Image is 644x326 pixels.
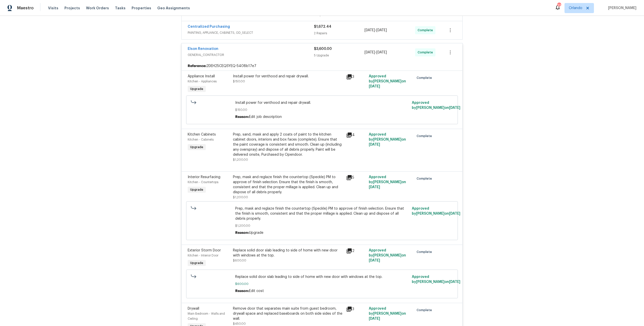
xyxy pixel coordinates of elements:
[233,306,343,321] div: Remove door that separates main suite from guest bedroom, drywall space and replaced baseboards o...
[188,175,220,179] span: Interior Resurfacing
[188,80,217,83] span: Kitchen - Appliances
[369,307,406,320] span: Approved by [PERSON_NAME] on
[188,312,225,320] span: Main Bedroom - Walls and Ceiling
[157,6,190,11] span: Geo Assignments
[233,80,245,83] span: $150.00
[233,259,246,262] span: $600.00
[188,254,218,257] span: Kitchen - Interior Door
[314,47,332,51] span: $3,600.00
[235,107,409,112] span: $150.00
[369,85,380,88] span: [DATE]
[188,138,214,141] span: Kitchen - Cabinets
[188,260,205,266] span: Upgrade
[249,115,282,119] span: Edit job description
[188,145,205,150] span: Upgrade
[64,6,80,11] span: Projects
[369,175,406,189] span: Approved by [PERSON_NAME] on
[233,132,343,157] div: Prep, sand, mask and apply 2 coats of paint to the kitchen cabinet doors, interiors and box faces...
[249,231,263,235] span: Upgrade
[412,101,460,110] span: Approved by [PERSON_NAME] on
[233,248,343,258] div: Replace solid door slab leading to side of home with new door with windows at the top.
[48,6,58,11] span: Visits
[233,322,246,325] span: $450.00
[369,133,406,146] span: Approved by [PERSON_NAME] on
[557,3,561,8] div: 37
[417,308,434,313] span: Complete
[233,196,248,199] span: $1,200.00
[188,63,206,69] b: Reference:
[115,6,126,10] span: Tasks
[449,212,460,215] span: [DATE]
[235,206,409,221] span: Prep, mask and reglaze finish the countertop (Speckle) PM to approve of finish selection. Ensure ...
[188,187,205,192] span: Upgrade
[449,106,460,110] span: [DATE]
[17,6,34,11] span: Maestro
[412,275,460,284] span: Approved by [PERSON_NAME] on
[369,249,406,262] span: Approved by [PERSON_NAME] on
[606,6,636,11] span: [PERSON_NAME]
[235,231,249,235] span: Reason:
[233,74,343,79] div: Install power for venthood and repair drywall.
[188,30,314,35] span: PAINTING, APPLIANCE, CABINETS, OD_SELECT
[233,158,248,161] span: $1,200.00
[417,134,434,139] span: Complete
[346,132,366,138] div: 4
[369,143,380,146] span: [DATE]
[418,50,435,55] span: Complete
[188,52,314,57] span: GENERAL_CONTRACTOR
[412,207,460,215] span: Approved by [PERSON_NAME] on
[235,115,249,119] span: Reason:
[346,74,366,80] div: 3
[235,223,409,228] span: $1,200.00
[369,317,380,320] span: [DATE]
[86,6,109,11] span: Work Orders
[449,280,460,284] span: [DATE]
[346,306,366,312] div: 3
[418,28,435,33] span: Complete
[376,51,387,54] span: [DATE]
[314,53,365,58] div: 5 Upgrade
[235,100,409,105] span: Install power for venthood and repair drywall.
[365,50,387,55] span: -
[369,185,380,189] span: [DATE]
[346,248,366,254] div: 2
[188,25,230,28] a: Centralized Purchasing
[188,47,218,51] a: Elson Renovation
[314,31,365,36] div: 2 Repairs
[188,181,218,184] span: Kitchen - Countertops
[417,249,434,254] span: Complete
[369,259,380,262] span: [DATE]
[188,75,215,78] span: Appliance Install
[417,176,434,181] span: Complete
[569,6,582,11] span: Orlando
[188,86,205,91] span: Upgrade
[233,175,343,195] div: Prep, mask and reglaze finish the countertop (Speckle) PM to approve of finish selection. Ensure ...
[376,28,387,32] span: [DATE]
[188,307,199,310] span: Drywall
[346,175,366,181] div: 5
[249,289,264,293] span: Edit cost
[188,249,221,252] span: Exterior Storm Door
[235,289,249,293] span: Reason:
[188,133,216,136] span: Kitchen Cabinets
[365,28,375,32] span: [DATE]
[235,281,409,286] span: $600.00
[182,61,462,71] div: 2DEH25CEQSYEQ-5408b17e7
[365,28,387,33] span: -
[365,51,375,54] span: [DATE]
[369,75,406,88] span: Approved by [PERSON_NAME] on
[235,274,409,279] span: Replace solid door slab leading to side of home with new door with windows at the top.
[132,6,151,11] span: Properties
[314,25,331,28] span: $1,672.44
[417,75,434,80] span: Complete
